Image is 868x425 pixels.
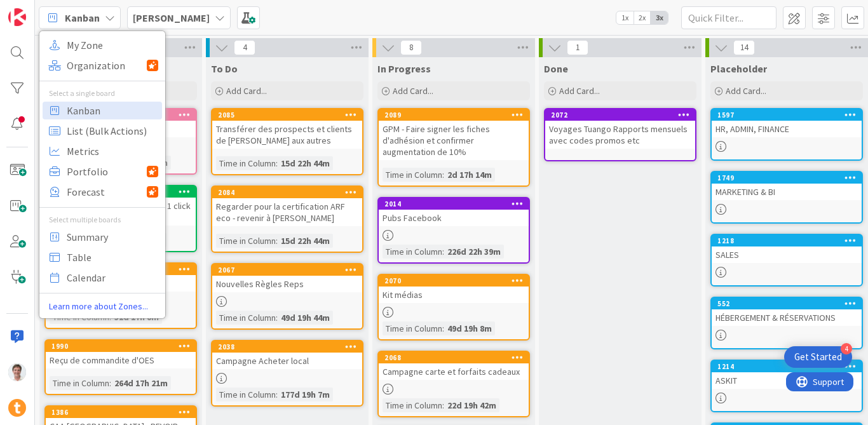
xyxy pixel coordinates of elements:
[212,198,362,226] div: Regarder pour la certification ARF eco - revenir à [PERSON_NAME]
[218,111,362,119] div: 2085
[379,352,529,363] div: 2068
[39,300,165,313] a: Learn more about Zones...
[39,88,165,99] div: Select a single board
[43,248,162,266] a: Table
[212,341,362,369] div: 2038Campagne Acheter local
[67,162,147,181] span: Portfolio
[710,62,767,75] span: Placeholder
[383,398,442,412] div: Time in Column
[712,298,862,309] div: 552
[444,321,495,335] div: 49d 19h 8m
[218,188,362,197] div: 2084
[383,168,442,182] div: Time in Column
[379,198,529,226] div: 2014Pubs Facebook
[218,266,362,274] div: 2067
[551,111,695,119] div: 2072
[212,341,362,353] div: 2038
[384,353,529,362] div: 2068
[794,351,842,363] div: Get Started
[278,234,333,248] div: 15d 22h 44m
[717,111,862,119] div: 1597
[726,85,766,97] span: Add Card...
[226,85,267,97] span: Add Card...
[733,40,755,55] span: 14
[712,184,862,200] div: MARKETING & BI
[212,121,362,149] div: Transférer des prospects et clients de [PERSON_NAME] aux autres
[400,40,422,55] span: 8
[67,121,158,140] span: List (Bulk Actions)
[67,268,158,287] span: Calendar
[43,102,162,119] a: Kanban
[616,11,634,24] span: 1x
[46,407,196,418] div: 1386
[278,388,333,401] div: 177d 19h 7m
[712,361,862,389] div: 1214ASKIT
[43,163,162,180] a: Portfolio
[109,376,111,390] span: :
[559,85,600,97] span: Add Card...
[545,109,695,149] div: 2072Voyages Tuango Rapports mensuels avec codes promos etc
[67,227,158,246] span: Summary
[67,182,147,201] span: Forecast
[712,172,862,184] div: 1749
[712,109,862,137] div: 1597HR, ADMIN, FINANCE
[384,199,529,208] div: 2014
[276,234,278,248] span: :
[212,109,362,149] div: 2085Transférer des prospects et clients de [PERSON_NAME] aux autres
[67,36,158,55] span: My Zone
[8,8,26,26] img: Visit kanbanzone.com
[442,398,444,412] span: :
[111,376,171,390] div: 264d 17h 21m
[278,156,333,170] div: 15d 22h 44m
[444,168,495,182] div: 2d 17h 14m
[234,40,255,55] span: 4
[634,11,651,24] span: 2x
[442,245,444,259] span: :
[51,342,196,351] div: 1990
[212,264,362,292] div: 2067Nouvelles Règles Reps
[841,343,852,354] div: 4
[379,287,529,303] div: Kit médias
[27,2,58,17] span: Support
[384,276,529,285] div: 2070
[712,361,862,372] div: 1214
[216,156,276,170] div: Time in Column
[67,248,158,267] span: Table
[218,342,362,351] div: 2038
[212,187,362,198] div: 2084
[212,353,362,369] div: Campagne Acheter local
[712,298,862,326] div: 552HÉBERGEMENT & RÉSERVATIONS
[67,101,158,120] span: Kanban
[216,311,276,325] div: Time in Column
[717,362,862,371] div: 1214
[717,173,862,182] div: 1749
[133,11,210,24] b: [PERSON_NAME]
[712,246,862,263] div: SALES
[379,109,529,160] div: 2089GPM - Faire signer les fiches d'adhésion et confirmer augmentation de 10%
[67,142,158,161] span: Metrics
[681,6,776,29] input: Quick Filter...
[442,321,444,335] span: :
[276,311,278,325] span: :
[43,142,162,160] a: Metrics
[212,187,362,226] div: 2084Regarder pour la certification ARF eco - revenir à [PERSON_NAME]
[51,408,196,417] div: 1386
[384,111,529,119] div: 2089
[712,235,862,263] div: 1218SALES
[43,183,162,201] a: Forecast
[712,235,862,246] div: 1218
[383,321,442,335] div: Time in Column
[379,198,529,210] div: 2014
[46,341,196,352] div: 1990
[712,372,862,389] div: ASKIT
[442,168,444,182] span: :
[784,346,852,368] div: Open Get Started checklist, remaining modules: 4
[276,156,278,170] span: :
[39,214,165,226] div: Select multiple boards
[379,275,529,287] div: 2070
[212,276,362,292] div: Nouvelles Règles Reps
[444,245,504,259] div: 226d 22h 39m
[717,299,862,308] div: 552
[717,236,862,245] div: 1218
[278,311,333,325] div: 49d 19h 44m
